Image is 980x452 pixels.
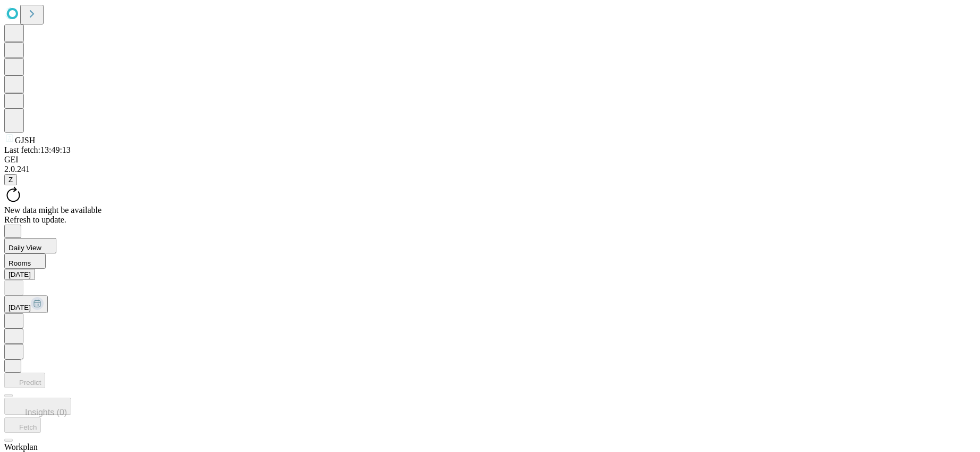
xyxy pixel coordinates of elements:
span: GJSH [15,136,35,145]
div: GEI [4,155,976,165]
button: [DATE] [4,295,48,313]
span: Last fetch: 13:49:13 [4,145,71,154]
button: Insights (0) [4,398,71,415]
span: Z [9,176,13,184]
div: New data might be availableRefresh to update.Close [4,185,976,238]
div: 2.0.241 [4,165,976,174]
div: New data might be available [4,206,976,215]
span: Insights (0) [25,408,67,417]
button: Close [4,225,21,238]
button: [DATE] [4,269,35,280]
button: Z [4,174,17,185]
div: Refresh to update. [4,215,976,225]
button: Rooms [4,253,46,269]
span: [DATE] [9,303,31,311]
span: Workplan [4,442,38,451]
button: Predict [4,373,45,388]
span: Rooms [9,259,31,267]
button: Fetch [4,417,41,433]
button: Daily View [4,238,56,253]
span: Daily View [9,244,41,252]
